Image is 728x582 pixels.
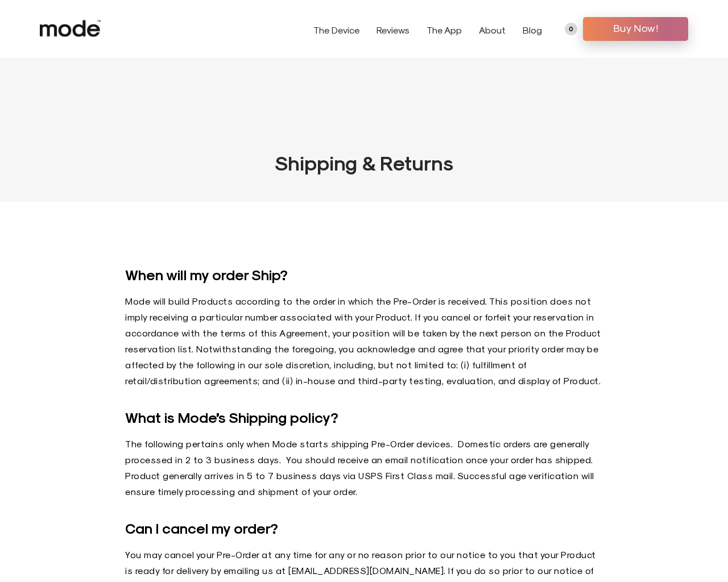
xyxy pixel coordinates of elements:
h3: What is Mode’s Shipping policy? [125,410,603,425]
a: Reviews [377,24,409,35]
a: About [479,24,506,35]
a: The Device [313,24,359,35]
span: Buy Now! [591,19,680,36]
a: Blog [523,24,542,35]
a: Buy Now! [583,17,688,41]
h3: When will my order Ship? [125,268,603,282]
h3: Can I cancel my order? [125,521,603,535]
a: 0 [565,23,577,35]
a: The App [427,24,462,35]
p: The following pertains only when Mode starts shipping Pre-Order devices. Domestic orders are gene... [125,436,603,500]
p: Mode will build Products according to the order in which the Pre-Order is received. This position... [125,293,603,389]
